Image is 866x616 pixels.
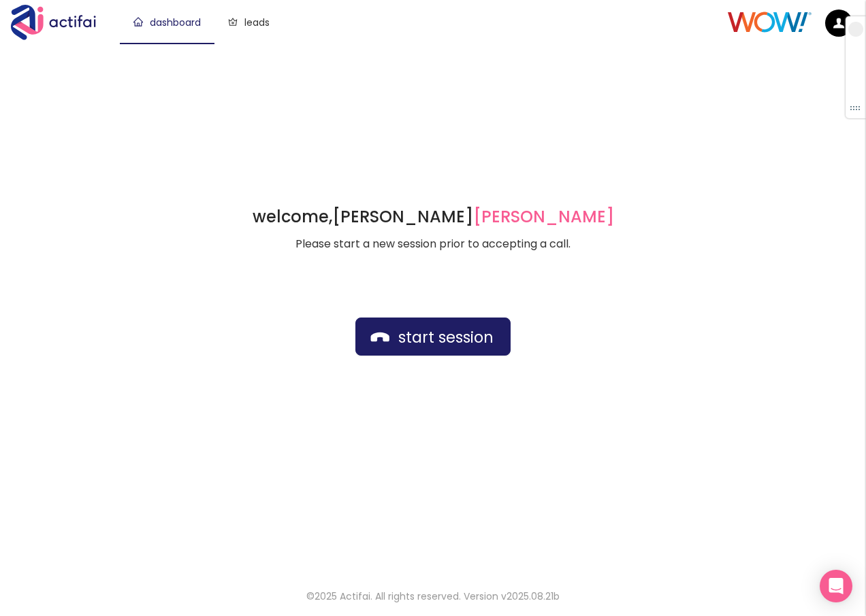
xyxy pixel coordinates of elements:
a: dashboard [133,16,201,29]
button: start session [355,318,511,356]
h1: welcome, [253,206,614,228]
img: Actifai Logo [11,5,109,40]
div: Open Intercom Messenger [820,570,852,602]
p: Please start a new session prior to accepting a call. [253,236,614,252]
img: default.png [825,10,852,37]
strong: [PERSON_NAME] [332,205,614,228]
img: Client Logo [728,12,812,33]
span: [PERSON_NAME] [473,205,614,228]
a: leads [228,16,270,29]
